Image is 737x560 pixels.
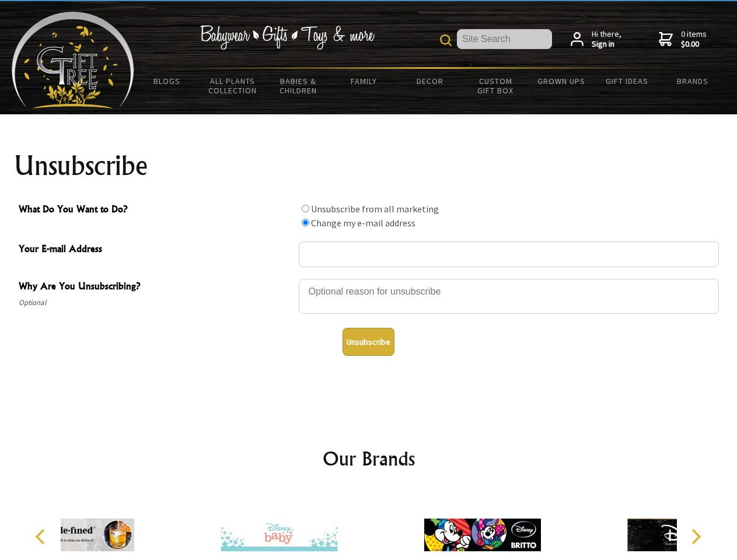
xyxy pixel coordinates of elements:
[457,29,552,49] input: Site Search
[331,69,397,93] a: Family
[397,69,463,93] a: Decor
[302,205,309,212] input: What Do You Want to Do?
[266,69,331,103] a: Babies & Children
[23,444,714,473] h2: Our Brands
[29,524,55,549] button: Previous
[528,69,594,93] a: Grown Ups
[299,279,719,314] textarea: Why Are You Unsubscribing?
[571,29,621,50] a: Hi there,Sign in
[660,69,726,93] a: Brands
[681,29,707,50] span: 0 items
[302,219,309,226] input: What Do You Want to Do?
[299,242,719,267] input: Your E-mail Address
[311,203,439,215] label: Unsubscribe from all marketing
[19,202,293,219] span: What Do You Want to Do?
[440,34,452,46] img: product search
[659,29,707,50] a: 0 items$0.00
[594,69,660,93] a: Gift Ideas
[681,39,707,50] strong: $0.00
[592,39,621,50] strong: Sign in
[19,296,293,310] span: Optional
[592,29,621,50] span: Hi there,
[19,242,293,258] span: Your E-mail Address
[12,12,134,108] img: Babyware - Gifts - Toys and more...
[14,152,724,180] h1: Unsubscribe
[683,524,708,549] button: Next
[200,25,375,50] img: Babywear - Gifts - Toys & more
[134,69,200,93] a: BLOGS
[343,328,394,356] button: Unsubscribe
[19,279,293,296] span: Why Are You Unsubscribing?
[463,69,529,103] a: Custom Gift Box
[200,69,266,103] a: All Plants Collection
[311,217,415,229] label: Change my e-mail address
